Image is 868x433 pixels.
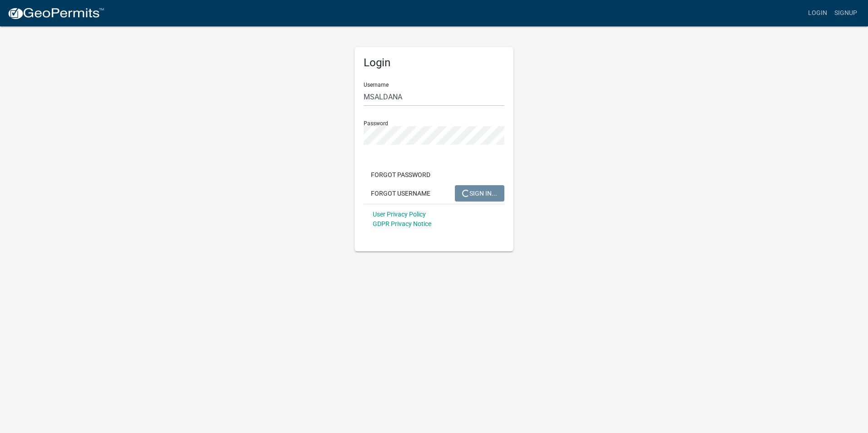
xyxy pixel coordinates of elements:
[364,56,504,69] h5: Login
[831,5,861,22] a: Signup
[373,211,426,218] a: User Privacy Policy
[455,185,504,202] button: SIGN IN...
[364,185,438,202] button: Forgot Username
[804,5,831,22] a: Login
[462,189,497,197] span: SIGN IN...
[364,167,438,183] button: Forgot Password
[373,220,431,227] a: GDPR Privacy Notice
